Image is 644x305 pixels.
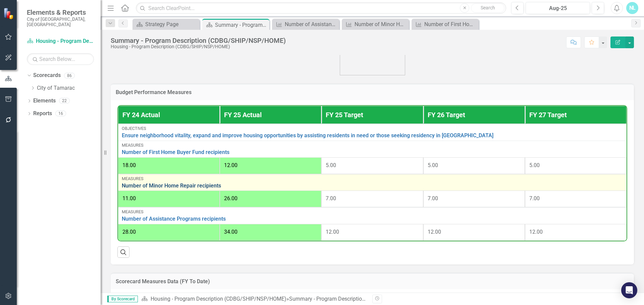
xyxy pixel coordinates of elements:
a: Strategy Page [134,20,198,28]
div: 86 [64,73,75,78]
div: Summary - Program Description (CDBG/SHIP/NSP/HOME) [215,21,268,29]
div: Measures [122,210,623,214]
a: City of Tamarac [37,84,101,92]
a: Ensure neighborhood vitality, expand and improve housing opportunities by assisting residents in ... [122,133,623,139]
div: Summary - Program Description (CDBG/SHIP/NSP/HOME) [111,37,286,44]
span: 12.00 [326,229,339,235]
td: Double-Click to Edit Right Click for Context Menu [118,141,627,157]
a: Number of First Home Buyer Fund recipients [413,20,477,28]
span: 12.00 [224,162,237,168]
a: Elements [33,97,56,105]
span: 12.00 [529,229,543,235]
div: 22 [59,98,70,104]
div: Summary - Program Description (CDBG/SHIP/NSP/HOME) [289,296,428,302]
div: » [141,295,367,303]
div: Measures [122,143,623,148]
div: Aug-25 [528,4,588,12]
div: 16 [55,111,66,117]
span: 7.00 [428,195,438,202]
button: Search [471,3,504,13]
div: Strategy Page [145,20,198,28]
h3: Budget Performance Measures [116,89,629,95]
span: 34.00 [224,229,237,235]
div: Measures [122,176,623,181]
a: Number of Assistance Programs recipients [274,20,337,28]
h3: Scorecard Measures Data (FY To Date) [116,279,629,285]
a: Reports [33,110,52,118]
span: 5.00 [326,162,336,168]
small: City of [GEOGRAPHIC_DATA], [GEOGRAPHIC_DATA] [27,16,94,27]
span: Search [481,5,495,10]
span: 7.00 [326,195,336,202]
div: Number of Minor Home Repair recipients [355,20,407,28]
input: Search ClearPoint... [136,2,506,14]
div: Housing - Program Description (CDBG/SHIP/NSP/HOME) [111,44,286,49]
div: Open Intercom Messenger [621,282,637,298]
span: 5.00 [428,162,438,168]
span: 26.00 [224,195,237,202]
a: Number of Minor Home Repair recipients [122,183,623,189]
div: Objectives [122,126,623,131]
a: Housing - Program Description (CDBG/SHIP/NSP/HOME) [27,37,94,45]
button: NL [626,2,638,14]
a: Scorecards [33,72,61,79]
a: Number of First Home Buyer Fund recipients [122,149,623,155]
td: Double-Click to Edit Right Click for Context Menu [118,207,627,224]
span: 5.00 [529,162,540,168]
span: 18.00 [122,162,136,168]
td: Double-Click to Edit Right Click for Context Menu [118,174,627,191]
td: Double-Click to Edit Right Click for Context Menu [118,124,627,141]
a: Housing - Program Description (CDBG/SHIP/NSP/HOME) [151,296,286,302]
div: Number of First Home Buyer Fund recipients [424,20,477,28]
img: ClearPoint Strategy [3,8,15,19]
button: Aug-25 [526,2,590,14]
input: Search Below... [27,53,94,65]
div: Number of Assistance Programs recipients [285,20,337,28]
span: Elements & Reports [27,8,94,16]
span: 12.00 [428,229,441,235]
span: 28.00 [122,229,136,235]
span: 7.00 [529,195,540,202]
span: By Scorecard [107,296,138,302]
span: 11.00 [122,195,136,202]
a: Number of Minor Home Repair recipients [343,20,407,28]
a: Number of Assistance Programs recipients [122,216,623,222]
